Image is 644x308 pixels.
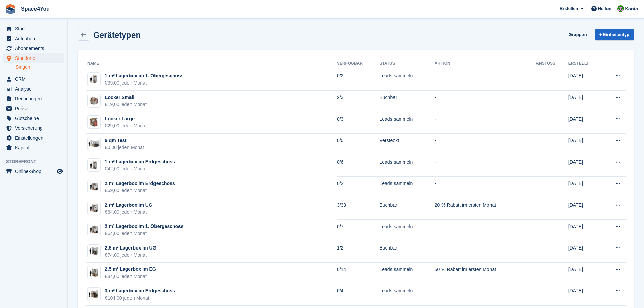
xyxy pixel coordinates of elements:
div: €64,00 jeden Monat [105,209,152,216]
a: menu [3,143,64,152]
a: menu [3,44,64,53]
img: 10-sqft-unit.jpg [88,74,100,84]
div: 2 m² Lagerbox im 1. Obergeschoss [105,223,184,230]
td: Leads sammeln [379,284,434,306]
a: Vorschau-Shop [56,167,64,175]
td: 0/7 [337,219,380,241]
a: menu [3,53,64,63]
img: Locker%20Medium%201%20-%20Plain.jpg [88,94,100,107]
span: Gutscheine [15,114,55,123]
a: Speisekarte [3,167,64,176]
div: €64,00 jeden Monat [105,230,184,237]
td: Leads sammeln [379,263,434,284]
div: €42,00 jeden Monat [105,165,175,172]
span: Online-Shop [15,167,55,176]
span: CRM [15,74,55,84]
div: 2 m² Lagerbox im UG [105,202,152,209]
div: Locker Large [105,115,147,122]
div: €69,00 jeden Monat [105,187,175,194]
img: 2,8qm-unit.jpg [88,246,100,256]
div: €39,00 jeden Monat [105,79,184,87]
td: Leads sammeln [379,112,434,134]
td: Buchbar [379,91,434,112]
td: 0/4 [337,284,380,306]
a: menu [3,123,64,133]
a: Singen [16,64,64,70]
td: 3/33 [337,198,380,220]
span: Rechnungen [15,94,55,103]
td: 0/2 [337,176,380,198]
td: 0/0 [337,134,380,155]
img: stora-icon-8386f47178a22dfd0bd8f6a31ec36ba5ce8667c1dd55bd0f319d3a0aa187defe.svg [5,4,16,14]
td: - [435,155,536,177]
span: Preise [15,104,55,113]
td: [DATE] [568,176,602,198]
td: [DATE] [568,219,602,241]
span: Konto [625,6,638,13]
img: 2,0%20qm-sqft-unit.jpg [88,203,100,213]
a: menu [3,114,64,123]
td: [DATE] [568,198,602,220]
td: [DATE] [568,241,602,263]
div: 2 m² Lagerbox im Erdgeschoss [105,180,175,187]
span: Einstellungen [15,133,55,143]
span: Erstellen [559,5,578,12]
td: 0/3 [337,112,380,134]
a: menu [3,84,64,94]
div: 2,5 m² Lagerbox im UG [105,244,156,252]
a: Gruppen [566,29,590,40]
a: Space4You [18,3,52,15]
td: Leads sammeln [379,176,434,198]
div: 1 m² Lagerbox im Erdgeschoss [105,158,175,165]
img: 25-sqft-unit.jpg [88,268,100,278]
img: 7,0%20qm-unit.jpg [88,139,100,149]
span: Helfen [598,5,612,12]
span: Analyse [15,84,55,94]
td: - [435,91,536,112]
td: [DATE] [568,155,602,177]
td: [DATE] [568,263,602,284]
div: 1 m² Lagerbox im 1. Obergeschoss [105,72,184,79]
img: 2,0%20qm-sqft-unit.jpg [88,182,100,192]
a: menu [3,74,64,84]
td: - [435,219,536,241]
span: Abonnements [15,44,55,53]
th: Aktion [435,58,536,69]
span: Kapital [15,143,55,152]
td: 0/6 [337,155,380,177]
span: Aufgaben [15,34,55,43]
img: 3,0%20q-unit.jpg [88,289,100,299]
a: menu [3,34,64,43]
td: 2/3 [337,91,380,112]
a: + Einheitentyp [595,29,634,40]
td: [DATE] [568,69,602,91]
span: Standorte [15,53,55,63]
a: menu [3,94,64,103]
div: 3 m² Lagerbox im Erdgeschoss [105,287,175,294]
th: Status [379,58,434,69]
td: Buchbar [379,241,434,263]
div: Locker Small [105,94,147,101]
td: - [435,176,536,198]
td: 1/2 [337,241,380,263]
td: [DATE] [568,112,602,134]
a: menu [3,133,64,143]
a: menu [3,104,64,113]
img: Luca-André Talhoff [617,5,624,12]
th: Anstoß [536,58,568,69]
div: €29,00 jeden Monat [105,122,147,129]
th: Name [86,58,337,69]
span: Start [15,24,55,33]
td: Versteckt [379,134,434,155]
td: - [435,134,536,155]
td: Leads sammeln [379,69,434,91]
td: - [435,69,536,91]
td: Leads sammeln [379,219,434,241]
span: Storefront [6,158,67,165]
td: 0/2 [337,69,380,91]
div: 6 qm Test [105,137,144,144]
div: 2,5 m² Lagerbox im EG [105,266,156,273]
td: - [435,284,536,306]
h2: Gerätetypen [93,30,141,40]
a: menu [3,24,64,33]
